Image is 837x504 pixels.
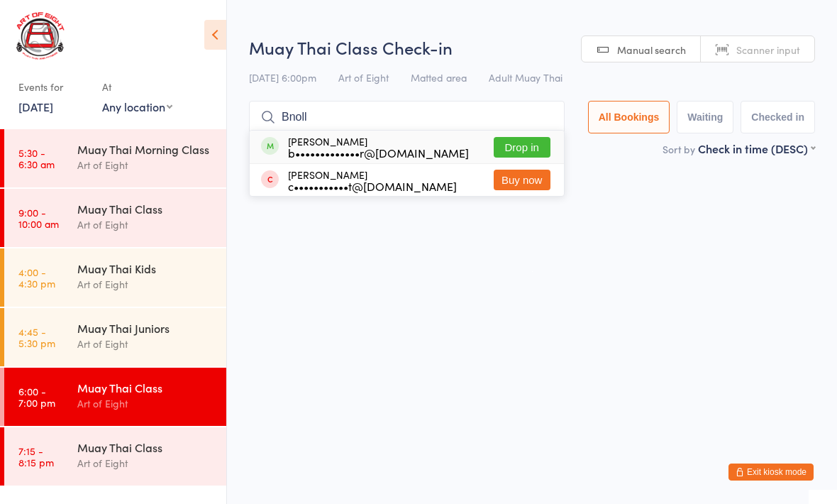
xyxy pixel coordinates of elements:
[77,141,214,157] div: Muay Thai Morning Class
[338,70,389,84] span: Art of Eight
[736,43,800,57] span: Scanner input
[288,180,457,192] div: c•••••••••••t@[DOMAIN_NAME]
[4,129,226,187] a: 5:30 -6:30 amMuay Thai Morning ClassArt of Eight
[77,320,214,336] div: Muay Thai Juniors
[288,169,457,192] div: [PERSON_NAME]
[18,385,55,408] time: 6:00 - 7:00 pm
[77,157,214,173] div: Art of Eight
[698,141,815,156] div: Check in time (DESC)
[18,266,55,289] time: 4:00 - 4:30 pm
[14,11,67,61] img: Art of Eight
[4,248,226,307] a: 4:00 -4:30 pmMuay Thai KidsArt of Eight
[617,43,686,57] span: Manual search
[249,35,815,59] h2: Muay Thai Class Check-in
[18,147,55,170] time: 5:30 - 6:30 am
[77,439,214,455] div: Muay Thai Class
[4,368,226,426] a: 6:00 -7:00 pmMuay Thai ClassArt of Eight
[288,147,469,158] div: b•••••••••••••r@[DOMAIN_NAME]
[249,101,565,133] input: Search
[18,326,55,349] time: 4:45 - 5:30 pm
[77,455,214,471] div: Art of Eight
[18,75,88,99] div: Events for
[77,217,214,233] div: Art of Eight
[288,136,469,158] div: [PERSON_NAME]
[18,207,59,229] time: 9:00 - 10:00 am
[4,308,226,366] a: 4:45 -5:30 pmMuay Thai JuniorsArt of Eight
[489,70,562,84] span: Adult Muay Thai
[102,99,172,114] div: Any location
[77,336,214,352] div: Art of Eight
[77,201,214,217] div: Muay Thai Class
[588,101,670,133] button: All Bookings
[728,464,814,481] button: Exit kiosk mode
[4,427,226,486] a: 7:15 -8:15 pmMuay Thai ClassArt of Eight
[77,380,214,395] div: Muay Thai Class
[494,170,550,190] button: Buy now
[77,261,214,276] div: Muay Thai Kids
[411,70,467,84] span: Matted area
[77,395,214,412] div: Art of Eight
[102,75,172,99] div: At
[4,189,226,247] a: 9:00 -10:00 amMuay Thai ClassArt of Eight
[18,99,53,114] a: [DATE]
[677,101,733,133] button: Waiting
[249,70,316,84] span: [DATE] 6:00pm
[494,137,550,158] button: Drop in
[77,276,214,292] div: Art of Eight
[663,142,695,156] label: Sort by
[741,101,815,133] button: Checked in
[18,445,54,468] time: 7:15 - 8:15 pm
